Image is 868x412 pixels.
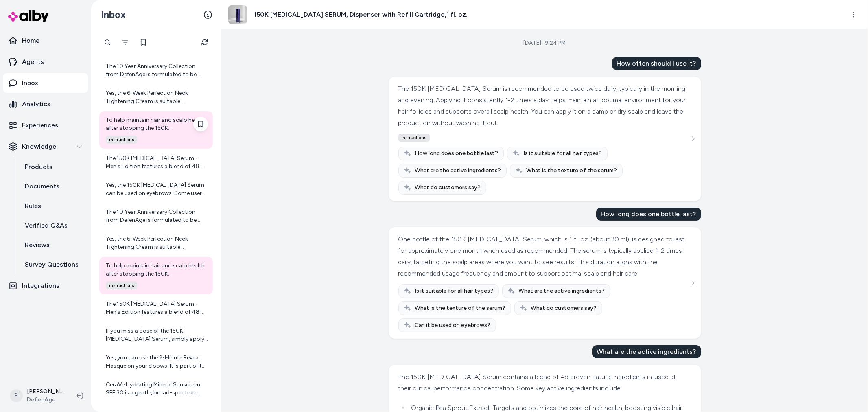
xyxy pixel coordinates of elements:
span: What do customers say? [415,184,481,192]
a: Survey Questions [17,255,88,274]
a: Rules [17,196,88,216]
img: hair-serum-30-ml.jpg [228,5,247,24]
div: One bottle of the 150K [MEDICAL_DATA] Serum, which is 1 fl. oz. (about 30 ml), is designed to las... [398,234,689,279]
p: Knowledge [22,142,56,151]
button: Refresh [197,34,213,50]
span: instructions [106,136,137,144]
a: Experiences [3,116,88,135]
p: Home [22,36,39,46]
div: To help maintain hair and scalp health after stopping the 150K [MEDICAL_DATA] Serum, consider the... [106,262,208,278]
h2: Inbox [101,9,126,21]
img: alby Logo [8,10,49,22]
a: Inbox [3,73,88,93]
div: The 150K [MEDICAL_DATA] Serum contains a blend of 48 proven natural ingredients infused at their ... [398,371,689,394]
span: Is it suitable for all hair types? [524,149,602,158]
p: Verified Q&As [25,221,68,230]
span: instructions [398,134,430,142]
div: To help maintain hair and scalp health after stopping the 150K [MEDICAL_DATA] Serum, consider the... [106,116,208,132]
a: To help maintain hair and scalp health after stopping the 150K [MEDICAL_DATA] Serum, consider the... [99,111,213,149]
a: Reviews [17,235,88,255]
div: If you miss a dose of the 150K [MEDICAL_DATA] Serum, simply apply it as soon as you remember. The... [106,327,208,343]
a: Products [17,157,88,177]
p: Inbox [22,78,38,88]
span: What is the texture of the serum? [527,167,617,175]
p: [PERSON_NAME] [27,388,63,396]
a: The 10 Year Anniversary Collection from DefenAge is formulated to be suitable for a variety of sk... [99,203,213,229]
a: Home [3,31,88,50]
button: Knowledge [3,137,88,156]
div: The 10 Year Anniversary Collection from DefenAge is formulated to be suitable for a variety of sk... [106,62,208,79]
div: What are the active ingredients? [592,345,701,358]
a: To help maintain hair and scalp health after stopping the 150K [MEDICAL_DATA] Serum, consider the... [99,257,213,294]
span: What is the texture of the serum? [415,304,506,312]
p: Reviews [25,240,50,250]
a: Analytics [3,94,88,114]
div: Yes, the 6-Week Perfection Neck Tightening Cream is suitable [MEDICAL_DATA]. It is formulated to ... [106,89,208,105]
div: Yes, you can use the 2-Minute Reveal Masque on your elbows. It is part of the Ultimate Hand Trio ... [106,354,208,370]
span: What are the active ingredients? [519,287,605,295]
div: CeraVe Hydrating Mineral Sunscreen SPF 30 is a gentle, broad-spectrum sunscreen that offers effec... [106,381,208,397]
div: How long does one bottle last? [596,208,701,221]
span: What are the active ingredients? [415,167,501,175]
a: Integrations [3,276,88,296]
span: P [10,389,23,402]
a: Yes, the 6-Week Perfection Neck Tightening Cream is suitable [MEDICAL_DATA]. It is formulated to ... [99,84,213,110]
div: Yes, the 150K [MEDICAL_DATA] Serum can be used on eyebrows. Some users have reported positive res... [106,181,208,197]
span: Can it be used on eyebrows? [415,321,491,329]
span: instructions [106,281,137,289]
div: How often should I use it? [612,57,701,70]
button: See more [688,134,698,144]
a: The 10 Year Anniversary Collection from DefenAge is formulated to be suitable for a variety of sk... [99,57,213,83]
span: How long does one bottle last? [415,149,498,158]
span: DefenAge [27,396,63,404]
a: Agents [3,52,88,72]
div: [DATE] · 9:24 PM [524,39,566,47]
span: Is it suitable for all hair types? [415,287,494,295]
a: Verified Q&As [17,216,88,235]
h3: 150K [MEDICAL_DATA] SERUM, Dispenser with Refill Cartridge,1 fl. oz. [254,10,468,20]
div: Yes, the 6-Week Perfection Neck Tightening Cream is suitable [MEDICAL_DATA]. It is formulated to ... [106,235,208,251]
a: The 150K [MEDICAL_DATA] Serum - Men's Edition features a blend of 48 proven natural ingredients i... [99,149,213,175]
a: If you miss a dose of the 150K [MEDICAL_DATA] Serum, simply apply it as soon as you remember. The... [99,322,213,348]
button: Filter [117,34,133,50]
a: The 150K [MEDICAL_DATA] Serum - Men's Edition features a blend of 48 proven natural ingredients i... [99,295,213,321]
p: Rules [25,201,41,211]
a: Yes, you can use the 2-Minute Reveal Masque on your elbows. It is part of the Ultimate Hand Trio ... [99,349,213,375]
a: Documents [17,177,88,196]
div: The 10 Year Anniversary Collection from DefenAge is formulated to be suitable for a variety of sk... [106,208,208,224]
p: Products [25,162,52,172]
p: Agents [22,57,44,67]
p: Survey Questions [25,260,79,270]
a: Yes, the 6-Week Perfection Neck Tightening Cream is suitable [MEDICAL_DATA]. It is formulated to ... [99,230,213,256]
span: What do customers say? [531,304,597,312]
button: P[PERSON_NAME]DefenAge [5,383,70,409]
button: See more [688,278,698,288]
a: CeraVe Hydrating Mineral Sunscreen SPF 30 is a gentle, broad-spectrum sunscreen that offers effec... [99,376,213,402]
p: Experiences [22,121,58,130]
p: Analytics [22,99,50,109]
p: Documents [25,182,59,191]
div: The 150K [MEDICAL_DATA] Serum - Men's Edition features a blend of 48 proven natural ingredients i... [106,300,208,316]
a: Yes, the 150K [MEDICAL_DATA] Serum can be used on eyebrows. Some users have reported positive res... [99,176,213,202]
div: The 150K [MEDICAL_DATA] Serum is recommended to be used twice daily, typically in the morning and... [398,83,689,129]
p: Integrations [22,281,59,291]
div: The 150K [MEDICAL_DATA] Serum - Men's Edition features a blend of 48 proven natural ingredients i... [106,154,208,171]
